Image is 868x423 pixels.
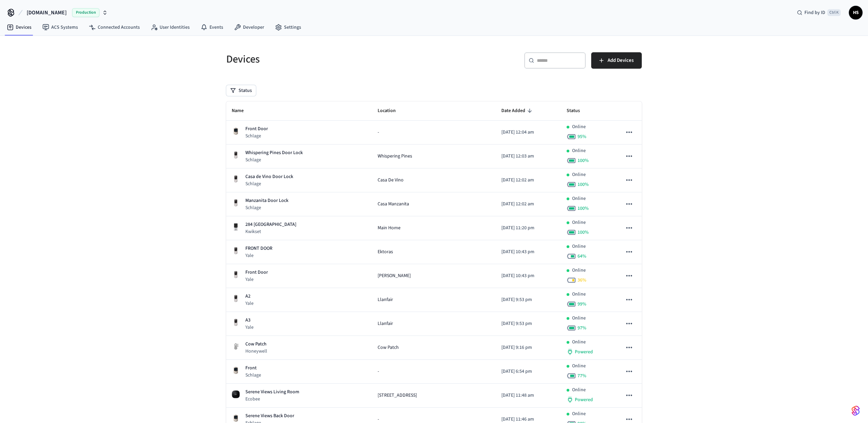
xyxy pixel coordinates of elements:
span: 36 % [578,277,586,284]
span: Whispering Pines [378,153,412,160]
span: Powered [575,349,593,355]
p: Schlage [245,156,303,163]
span: 99 % [578,301,586,308]
span: Cow Patch [378,344,399,351]
p: Online [572,123,586,131]
span: 97 % [578,325,586,331]
img: Yale Assure Touchscreen Wifi Smart Lock, Satin Nickel, Front [232,151,240,159]
p: Yale [245,276,268,283]
img: ecobee_lite_3 [232,390,240,398]
a: Settings [270,21,307,33]
p: [DATE] 10:43 pm [501,272,556,279]
span: Name [232,106,253,116]
p: Online [572,363,586,370]
p: Online [572,243,586,250]
a: ACS Systems [37,21,83,33]
a: User Identities [145,21,195,33]
span: - [378,416,379,423]
span: Ektoras [378,248,393,256]
span: Llanfair [378,296,393,303]
span: Casa Manzanita [378,201,409,208]
span: Date Added [501,106,534,116]
span: 95 % [578,133,586,140]
p: Front Door [245,125,268,133]
p: Whispering Pines Door Lock [245,149,303,156]
p: [DATE] 11:20 pm [501,224,556,232]
p: [DATE] 11:48 am [501,392,556,399]
span: Llanfair [378,320,393,327]
p: Serene Views Back Door [245,412,294,420]
a: Developer [229,21,270,33]
img: Yale Assure Touchscreen Wifi Smart Lock, Satin Nickel, Front [232,247,240,255]
p: Schlage [245,372,261,379]
span: HS [850,6,862,19]
button: Add Devices [591,52,642,69]
span: Find by ID [804,9,825,16]
img: Schlage Sense Smart Deadbolt with Camelot Trim, Front [232,414,240,422]
img: SeamLogoGradient.69752ec5.svg [852,405,860,416]
h5: Devices [226,52,430,66]
p: [DATE] 12:03 am [501,153,556,160]
p: Schlage [245,204,288,211]
p: [DATE] 11:46 am [501,416,556,423]
img: Yale Assure Touchscreen Wifi Smart Lock, Satin Nickel, Front [232,271,240,279]
button: HS [849,6,863,19]
p: Online [572,171,586,178]
p: Online [572,291,586,298]
span: 100 % [578,157,589,164]
p: 284 [GEOGRAPHIC_DATA] [245,221,296,228]
p: [DATE] 6:54 pm [501,368,556,375]
span: 64 % [578,253,586,260]
span: Add Devices [608,56,634,65]
p: Online [572,315,586,322]
img: Yale Assure Touchscreen Wifi Smart Lock, Satin Nickel, Front [232,199,240,207]
p: A3 [245,317,254,324]
img: Yale Assure Touchscreen Wifi Smart Lock, Satin Nickel, Front [232,295,240,303]
p: Yale [245,300,254,307]
p: Casa de Vino Door Lock [245,173,293,180]
span: 100 % [578,229,589,236]
img: thermostat_fallback [232,342,240,351]
p: [DATE] 9:53 pm [501,320,556,327]
span: [STREET_ADDRESS] [378,392,417,399]
p: [DATE] 12:04 am [501,129,556,136]
span: 100 % [578,181,589,188]
img: Kwikset Halo Touchscreen Wifi Enabled Smart Lock, Polished Chrome, Front [232,223,240,231]
p: Honeywell [245,348,267,355]
p: Online [572,410,586,418]
p: Schlage [245,133,268,139]
div: Find by IDCtrl K [791,6,846,19]
button: Status [226,85,256,96]
p: Manzanita Door Lock [245,197,288,204]
p: [DATE] 9:16 pm [501,344,556,351]
p: Yale [245,324,254,331]
span: [DOMAIN_NAME] [27,9,67,17]
p: Front Door [245,269,268,276]
span: Location [378,106,405,116]
img: Yale Assure Touchscreen Wifi Smart Lock, Satin Nickel, Front [232,175,240,183]
p: Ecobee [245,396,299,402]
p: Online [572,339,586,346]
a: Devices [1,21,37,33]
p: FRONT DOOR [245,245,272,252]
img: Schlage Sense Smart Deadbolt with Camelot Trim, Front [232,366,240,374]
span: Casa De Vino [378,177,404,184]
span: Status [567,106,589,116]
p: Kwikset [245,228,296,235]
p: Online [572,147,586,154]
p: Online [572,219,586,226]
span: Powered [575,396,593,403]
span: Production [72,8,99,17]
img: Yale Assure Touchscreen Wifi Smart Lock, Satin Nickel, Front [232,318,240,327]
p: Yale [245,252,272,259]
span: 100 % [578,205,589,212]
p: A2 [245,293,254,300]
span: [PERSON_NAME] [378,272,411,279]
p: Online [572,386,586,394]
img: Schlage Sense Smart Deadbolt with Camelot Trim, Front [232,127,240,135]
p: Front [245,365,261,372]
p: [DATE] 9:53 pm [501,296,556,303]
p: [DATE] 12:02 am [501,177,556,184]
span: Main Home [378,224,401,232]
span: Ctrl K [827,9,841,16]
